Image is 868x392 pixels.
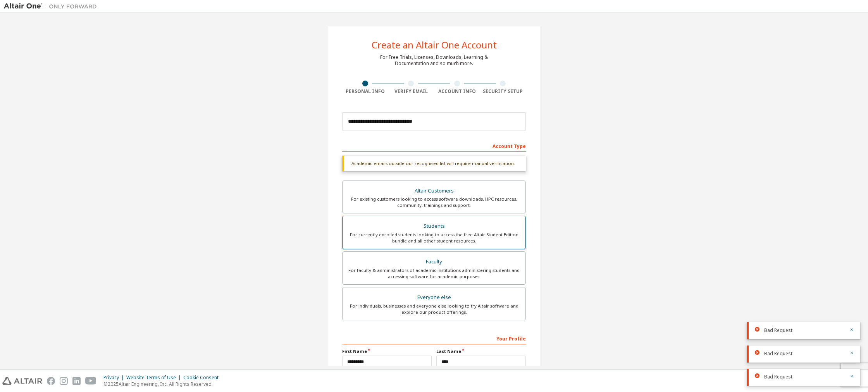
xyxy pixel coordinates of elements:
[342,156,526,171] div: Academic emails outside our recognised list will require manual verification.
[434,88,480,95] div: Account Info
[183,375,223,381] div: Cookie Consent
[388,88,434,95] div: Verify Email
[126,375,183,381] div: Website Terms of Use
[480,88,526,95] div: Security Setup
[47,377,55,385] img: facebook.svg
[342,88,388,95] div: Personal Info
[85,377,96,385] img: youtube.svg
[103,381,223,387] p: © 2025 Altair Engineering, Inc. All Rights Reserved.
[372,40,497,50] div: Create an Altair One Account
[72,377,81,385] img: linkedin.svg
[4,2,101,10] img: Altair One
[342,139,526,152] div: Account Type
[347,267,521,280] div: For faculty & administrators of academic institutions administering students and accessing softwa...
[380,54,488,67] div: For Free Trials, Licenses, Downloads, Learning & Documentation and so much more.
[347,256,521,267] div: Faculty
[342,348,432,354] label: First Name
[347,196,521,208] div: For existing customers looking to access software downloads, HPC resources, community, trainings ...
[347,303,521,315] div: For individuals, businesses and everyone else looking to try Altair software and explore our prod...
[764,374,792,380] span: Bad Request
[2,377,42,385] img: altair_logo.svg
[436,348,526,354] label: Last Name
[342,332,526,344] div: Your Profile
[764,327,792,334] span: Bad Request
[347,292,521,303] div: Everyone else
[103,375,126,381] div: Privacy
[60,377,68,385] img: instagram.svg
[347,232,521,244] div: For currently enrolled students looking to access the free Altair Student Edition bundle and all ...
[347,186,521,196] div: Altair Customers
[764,351,792,357] span: Bad Request
[347,221,521,232] div: Students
